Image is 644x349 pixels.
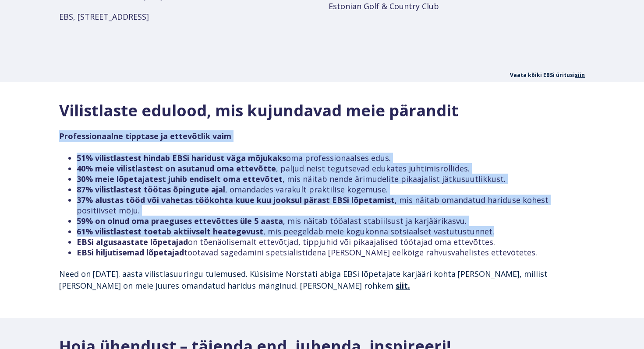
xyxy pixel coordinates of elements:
span: siit. [396,280,410,291]
strong: 87% vilistlastest töötas õpingute ajal [77,184,225,195]
strong: EBSi algusaastate lõpetajad [77,237,188,247]
span: Vaata kõiki EBSi üritusi [510,71,585,79]
strong: 61% vilistlastest toetab aktiivselt heategevust [77,226,263,237]
li: oma professionaalses edus. [77,153,585,163]
h2: EBS, [STREET_ADDRESS] [59,10,315,24]
strong: EBSi hiljutisemad lõpetajad [77,247,184,258]
strong: Professionaalne tipptase ja ettevõtlik vaim [59,131,231,141]
strong: 51% vilistlastest hindab EBSi haridust väga mõjukaks [77,153,286,163]
strong: 59% on olnud oma praeguses ettevõttes üle 5 aasta [77,216,283,226]
li: , mis näitab omandatud hariduse kohest positiivset mõju. [77,195,585,216]
li: töötavad sagedamini spetsialistidena [PERSON_NAME] eelkõige rahvusvahelistes ettevõtetes. [77,247,585,258]
a: siin [575,71,585,79]
li: on tõenäolisemalt ettevõtjad, tippjuhid või pikaajalised töötajad oma ettevõttes. [77,237,585,247]
strong: 37% alustas tööd või vahetas töökohta kuue kuu jooksul pärast EBSi lõpetamist [77,195,395,205]
li: , mis näitab nende ärimudelite pikaajalist jätkusuutlikkust. [77,174,585,184]
strong: 30% meie lõpetajatest juhib endiselt oma ettevõtet [77,174,283,184]
li: , paljud neist tegutsevad edukates juhtimisrollides. [77,163,585,174]
li: , omandades varakult praktilise kogemuse. [77,184,585,195]
a: Need on [DATE]. aasta vilistlasuuringu tulemused. Küsisime Norstati abiga EBSi lõpetajate karjäär... [59,269,548,291]
li: , mis peegeldab meie kogukonna sotsiaalset vastutustunnet. [77,226,585,237]
li: , mis näitab tööalast stabiilsust ja karjäärikasvu. [77,216,585,226]
strong: 40% meie vilistlastest on asutanud oma ettevõtte [77,163,276,174]
h2: Vilistlaste edulood, mis kujundavad meie pärandit [59,101,585,120]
